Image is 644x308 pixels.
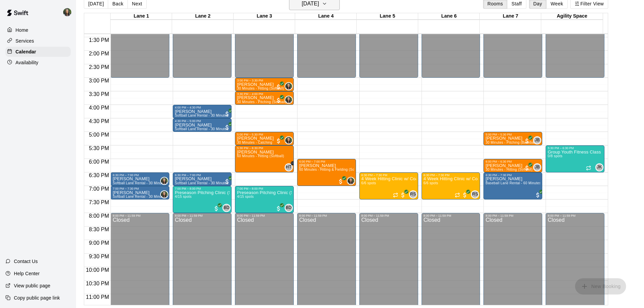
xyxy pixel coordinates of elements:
[63,8,71,16] img: Megan MacDonald
[485,141,537,144] span: 30 Minutes - Pitching (Baseball)
[160,177,168,185] div: Megan MacDonald
[113,195,166,198] span: Softball Lane Rental - 30 Minutes
[160,190,168,198] div: Megan MacDonald
[485,160,513,163] div: 6:00 PM – 6:30 PM
[297,159,356,186] div: 6:00 PM – 7:00 PM: Charlotte Leaskey
[224,178,231,185] span: All customers have paid
[5,36,71,46] a: Services
[87,172,111,178] span: 6:30 PM
[400,192,406,198] span: All customers have paid
[237,92,265,96] div: 3:30 PM – 4:00 PM
[357,13,418,20] div: Lane 5
[350,177,355,185] span: Megan MacDonald
[541,13,603,20] div: Agility Space
[111,186,169,199] div: 7:00 PM – 7:30 PM: Ruth MacDonald
[534,192,541,198] span: All customers have paid
[235,78,294,91] div: 3:00 PM – 3:30 PM: Ainsley Brisbin
[237,141,272,144] span: 30 Minutes - Catching
[472,191,478,198] span: RS
[234,13,295,20] div: Lane 3
[175,106,202,109] div: 4:00 PM – 4:30 PM
[237,79,265,82] div: 3:00 PM – 3:30 PM
[87,78,111,84] span: 3:00 PM
[5,57,71,68] div: Availability
[175,119,202,123] div: 4:30 PM – 5:00 PM
[175,127,229,131] span: Softball Lane Rental - 30 Minutes
[285,82,293,90] div: Megan MacDonald
[548,214,577,217] div: 8:00 PM – 11:59 PM
[291,161,295,165] span: +1
[161,177,168,184] img: Megan MacDonald
[111,172,169,186] div: 6:30 PM – 7:00 PM: Ruth MacDonald
[275,84,282,90] span: All customers have paid
[285,96,292,103] img: Megan MacDonald
[286,205,291,211] span: BD
[595,163,603,171] div: Jarett Kelchner
[535,164,540,171] span: JB
[461,192,468,198] span: All customers have paid
[14,282,50,289] p: View public page
[237,100,287,104] span: 30 Minutes - Pitching (Softball)
[337,178,344,185] span: All customers have paid
[237,87,284,90] span: 30 Minutes - Hitting (Softball)
[213,205,220,212] span: All customers have paid
[87,199,111,205] span: 7:30 PM
[536,136,541,144] span: Joseph Bauserman
[286,164,292,171] span: HT
[275,138,282,144] span: All customers have paid
[393,192,398,198] span: Recurring event
[285,83,292,90] img: Megan MacDonald
[173,186,232,213] div: 7:00 PM – 8:00 PM: Preseason Pitching Clinic (Softball)
[163,190,168,198] span: Megan MacDonald
[175,214,204,217] div: 8:00 PM – 11:59 PM
[597,164,602,171] span: JK
[235,186,294,213] div: 7:00 PM – 8:00 PM: Preseason Pitching Clinic (Softball)
[287,204,293,212] span: Bryce Dahnert
[424,214,453,217] div: 8:00 PM – 11:59 PM
[113,214,142,217] div: 8:00 PM – 11:59 PM
[485,168,532,171] span: 30 Minutes - Hitting (Softball)
[16,59,39,66] p: Availability
[223,205,229,211] span: BD
[237,154,284,158] span: 60 Minutes - Hitting (Softball)
[361,214,391,217] div: 8:00 PM – 11:59 PM
[409,190,417,198] div: Ridge Staff
[483,159,542,172] div: 6:00 PM – 6:30 PM: Hannah Seipt
[16,38,34,44] p: Services
[161,191,168,198] img: Megan MacDonald
[471,190,479,198] div: Ridge Staff
[16,48,36,55] p: Calendar
[14,294,60,301] p: Copy public page link
[480,13,541,20] div: Lane 7
[275,205,282,212] span: All customers have paid
[285,96,293,104] div: Megan MacDonald
[347,177,355,185] div: Megan MacDonald
[87,213,111,219] span: 8:00 PM
[84,294,111,300] span: 11:00 PM
[87,118,111,124] span: 4:30 PM
[237,214,266,217] div: 8:00 PM – 11:59 PM
[295,13,357,20] div: Lane 4
[237,195,254,198] span: 4/15 spots filled
[87,159,111,165] span: 6:00 PM
[87,91,111,97] span: 3:30 PM
[235,145,294,172] div: 5:30 PM – 6:30 PM: Ruth MacDonald
[87,132,111,138] span: 5:00 PM
[84,267,111,273] span: 10:00 PM
[87,51,111,56] span: 2:00 PM
[113,181,166,185] span: Softball Lane Rental - 30 Minutes
[113,173,140,177] div: 6:30 PM – 7:00 PM
[575,283,626,289] span: You don't have the permission to add bookings
[424,173,451,177] div: 6:30 PM – 7:30 PM
[175,181,229,185] span: Softball Lane Rental - 30 Minutes
[299,214,329,217] div: 8:00 PM – 11:59 PM
[87,37,111,43] span: 1:30 PM
[87,186,111,192] span: 7:00 PM
[173,105,232,118] div: 4:00 PM – 4:30 PM: Rylin McDaniel
[455,192,460,198] span: Recurring event
[235,132,294,145] div: 5:00 PM – 5:30 PM: Anjelica Groncki
[163,177,168,185] span: Megan MacDonald
[586,165,591,171] span: Recurring event
[62,5,76,19] div: Megan MacDonald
